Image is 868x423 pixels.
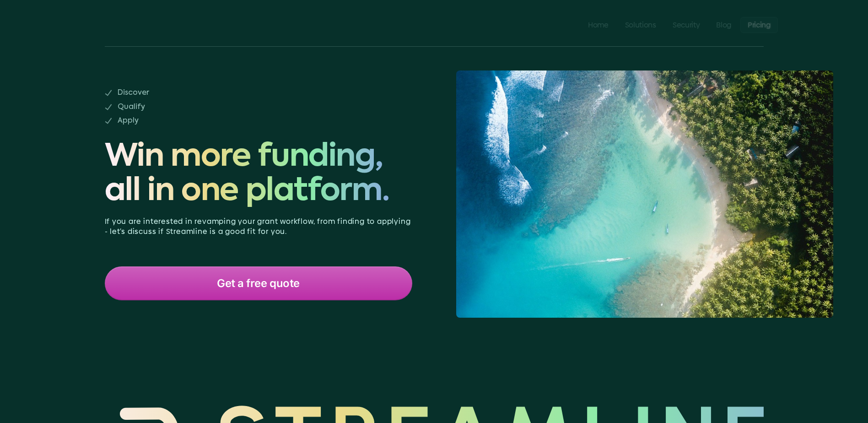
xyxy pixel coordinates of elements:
[105,266,412,300] a: Get a free quote
[709,16,739,33] a: Blog
[716,20,731,29] p: Blog
[105,141,412,209] span: Win more funding, all in one platform.
[625,20,656,29] p: Solutions
[86,19,163,30] a: STREAMLINE
[217,277,299,289] p: Get a free quote
[581,16,616,33] a: Home
[673,20,700,29] p: Security
[748,20,771,29] p: Pricing
[100,19,163,30] p: STREAMLINE
[740,16,778,33] a: Pricing
[118,102,241,112] p: Qualify
[105,217,412,237] p: If you are interested in revamping your grant workflow, from finding to applying - let’s discuss ...
[588,20,609,29] p: Home
[665,16,707,33] a: Security
[118,116,241,126] p: Apply
[118,88,241,98] p: Discover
